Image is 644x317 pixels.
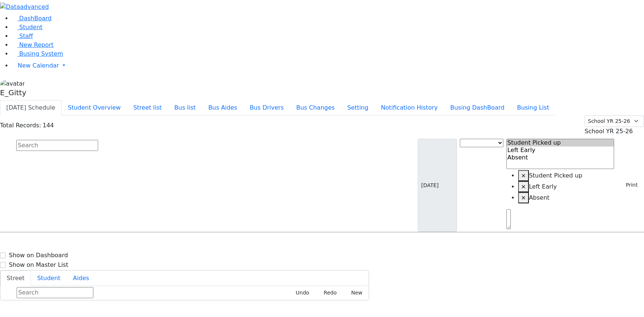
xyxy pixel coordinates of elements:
span: Student [19,24,42,31]
button: Street list [127,100,168,116]
a: Busing System [12,50,63,57]
button: Remove item [518,181,529,192]
button: Remove item [518,192,529,203]
button: Student Overview [62,100,127,116]
option: Left Early [507,147,614,154]
span: Busing System [19,50,63,57]
option: Student Picked up [507,139,614,147]
button: Street [0,271,31,286]
span: DashBoard [19,15,52,22]
a: DashBoard [12,15,52,22]
a: Staff [12,32,33,39]
span: Left Early [529,183,557,190]
select: Default select example [585,116,644,127]
button: Busing DashBoard [444,100,511,116]
a: New Calendar [12,58,644,73]
button: Undo [287,287,313,299]
button: Remove item [518,170,529,181]
button: Bus list [168,100,202,116]
span: School YR 25-26 [585,128,633,135]
div: Street [0,286,369,300]
button: Notification History [375,100,444,116]
li: Absent [518,192,614,203]
button: Bus Changes [290,100,341,116]
span: Student Picked up [529,172,582,179]
button: Aides [67,271,96,286]
span: × [521,172,526,179]
span: Staff [19,32,33,39]
input: Search [16,140,98,151]
li: Student Picked up [518,170,614,181]
a: New Report [12,41,54,48]
button: Bus Aides [202,100,243,116]
button: Setting [341,100,375,116]
span: Absent [529,194,550,201]
span: × [521,194,526,201]
span: New Calendar [18,62,59,69]
span: 144 [42,122,54,129]
button: Busing List [511,100,555,116]
button: New [343,287,366,299]
span: New Report [19,41,54,48]
span: × [521,183,526,190]
label: Show on Master List [9,261,68,269]
button: Redo [316,287,340,299]
button: Student [31,271,67,286]
label: Show on Dashboard [9,251,68,260]
button: Bus Drivers [244,100,290,116]
textarea: Search [506,209,511,229]
li: Left Early [518,181,614,192]
option: Absent [507,154,614,161]
a: Student [12,24,42,31]
input: Search [17,287,93,298]
button: Print [617,179,641,191]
